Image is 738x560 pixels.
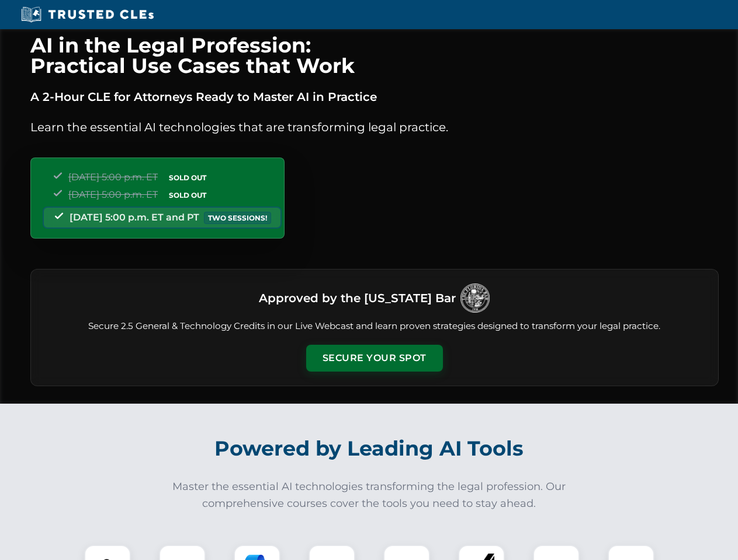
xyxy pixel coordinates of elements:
h1: AI in the Legal Profession: Practical Use Cases that Work [30,35,719,76]
button: Secure Your Spot [306,345,443,372]
h3: Approved by the [US_STATE] Bar [259,288,456,309]
p: Secure 2.5 General & Technology Credits in our Live Webcast and learn proven strategies designed ... [45,320,704,333]
img: Trusted CLEs [18,6,157,23]
span: SOLD OUT [165,189,210,201]
p: Master the essential AI technologies transforming the legal profession. Our comprehensive courses... [165,478,574,512]
span: [DATE] 5:00 p.m. ET [68,171,158,183]
h2: Powered by Leading AI Tools [46,428,693,469]
img: Logo [460,283,490,313]
span: SOLD OUT [165,171,210,184]
span: [DATE] 5:00 p.m. ET [68,189,158,200]
p: Learn the essential AI technologies that are transforming legal practice. [30,118,719,136]
p: A 2-Hour CLE for Attorneys Ready to Master AI in Practice [30,87,719,106]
